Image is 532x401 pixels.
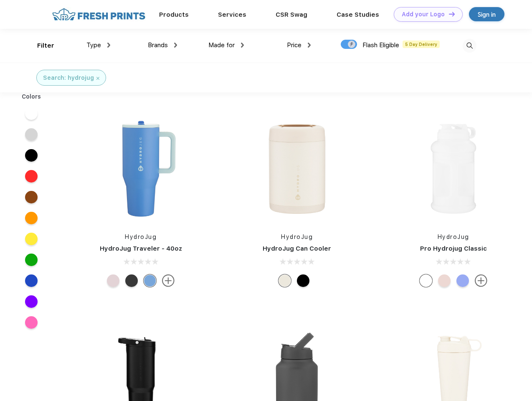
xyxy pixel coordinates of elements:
[162,274,175,287] img: more.svg
[438,274,451,287] div: Pink Sand
[107,43,110,48] img: dropdown.png
[281,233,313,240] a: HydroJug
[263,245,331,252] a: HydroJug Can Cooler
[297,274,309,287] div: Black
[438,233,469,240] a: HydroJug
[107,274,119,287] div: Pink Sand
[125,274,138,287] div: Black
[469,7,504,21] a: Sign in
[420,245,487,252] a: Pro Hydrojug Classic
[85,113,196,224] img: func=resize&h=266
[43,74,94,82] div: Search: hydrojug
[100,245,182,252] a: HydroJug Traveler - 40oz
[148,41,168,49] span: Brands
[241,113,352,224] img: func=resize&h=266
[398,113,509,224] img: func=resize&h=266
[15,92,48,101] div: Colors
[475,274,487,287] img: more.svg
[159,11,189,18] a: Products
[456,274,469,287] div: Hyper Blue
[279,274,291,287] div: Cream
[86,41,101,49] span: Type
[403,41,440,48] span: 5 Day Delivery
[287,41,301,49] span: Price
[478,10,496,19] div: Sign in
[463,39,476,53] img: desktop_search.svg
[449,12,455,16] img: DT
[308,43,311,48] img: dropdown.png
[241,43,244,48] img: dropdown.png
[174,43,177,48] img: dropdown.png
[144,274,156,287] div: Riptide
[50,7,148,22] img: fo%20logo%202.webp
[402,11,445,18] div: Add your Logo
[37,41,54,51] div: Filter
[96,77,99,80] img: filter_cancel.svg
[208,41,235,49] span: Made for
[420,274,432,287] div: White
[362,41,399,49] span: Flash Eligible
[125,233,157,240] a: HydroJug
